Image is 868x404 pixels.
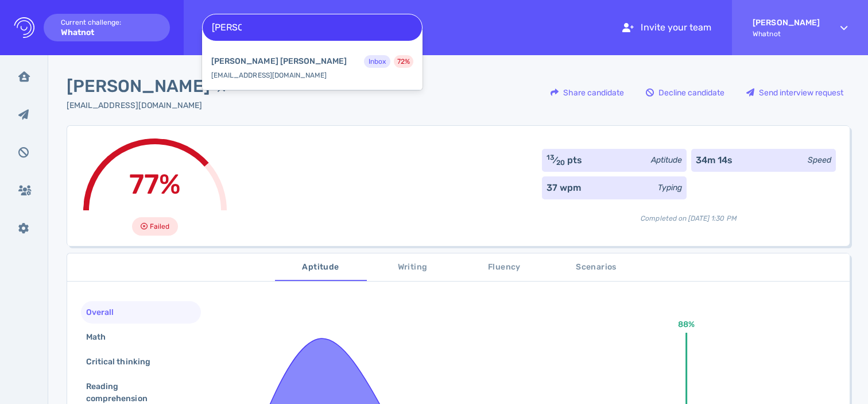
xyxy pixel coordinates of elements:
[753,30,820,38] span: Whatnot
[364,55,390,68] div: Inbox
[640,79,731,106] button: Decline candidate
[678,320,695,329] text: 88%
[557,260,635,275] span: Scenarios
[67,99,235,111] div: Click to copy the email address
[394,55,413,68] div: 72 %
[640,79,730,106] div: Decline candidate
[547,181,581,195] div: 37 wpm
[150,220,169,233] span: Failed
[129,168,181,201] span: 77%
[556,159,565,167] sub: 20
[542,204,836,224] div: Completed on [DATE] 1:30 PM
[466,260,544,275] span: Fluency
[545,79,630,106] div: Share candidate
[741,79,849,106] div: Send interview request
[651,154,682,166] div: Aptitude
[547,153,583,167] div: ⁄ pts
[84,353,164,370] div: Critical thinking
[696,153,733,167] div: 34m 14s
[282,260,360,275] span: Aptitude
[753,18,820,28] strong: [PERSON_NAME]
[84,329,119,345] div: Math
[740,79,850,106] button: Send interview request
[202,46,423,90] div: [EMAIL_ADDRESS][DOMAIN_NAME]
[808,154,831,166] div: Speed
[374,260,452,275] span: Writing
[211,55,347,68] b: [PERSON_NAME] [PERSON_NAME]
[67,74,210,99] span: [PERSON_NAME]
[84,304,127,321] div: Overall
[547,153,555,161] sup: 13
[544,79,630,106] button: Share candidate
[658,182,682,194] div: Typing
